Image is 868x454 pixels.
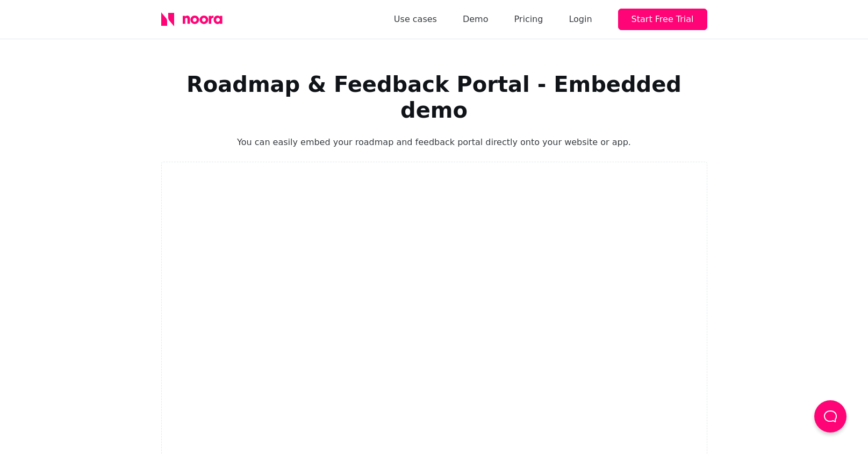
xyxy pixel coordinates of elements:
[161,71,707,123] h1: Roadmap & Feedback Portal - Embedded demo
[161,136,707,149] p: You can easily embed your roadmap and feedback portal directly onto your website or app.
[569,12,592,27] div: Login
[394,12,437,27] a: Use cases
[514,12,543,27] a: Pricing
[814,400,847,433] iframe: Help Scout Beacon - Open
[618,9,707,30] button: Start Free Trial
[463,12,489,27] a: Demo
